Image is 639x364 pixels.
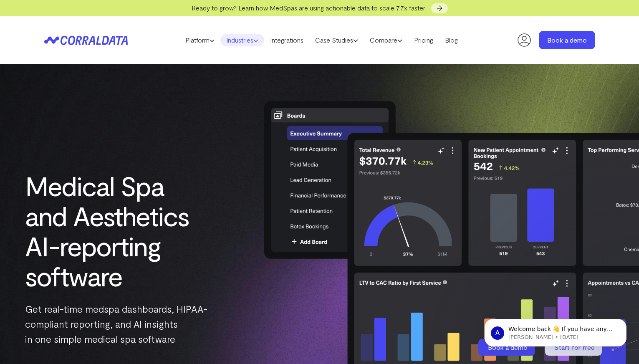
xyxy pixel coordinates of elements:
[439,34,464,46] a: Blog
[472,301,639,360] iframe: Intercom notifications message
[264,34,309,46] a: Integrations
[364,34,408,46] a: Compare
[179,34,220,46] a: Platform
[539,31,595,49] a: Book a demo
[25,301,208,346] p: Get real-time medspa dashboards, HIPAA-compliant reporting, and AI insights in one simple medical...
[220,34,264,46] a: Industries
[25,171,208,291] h1: Medical Spa and Aesthetics AI-reporting software
[309,34,364,46] a: Case Studies
[408,34,439,46] a: Pricing
[192,4,425,12] span: Ready to grow? Learn how MedSpas are using actionable data to scale 7.7x faster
